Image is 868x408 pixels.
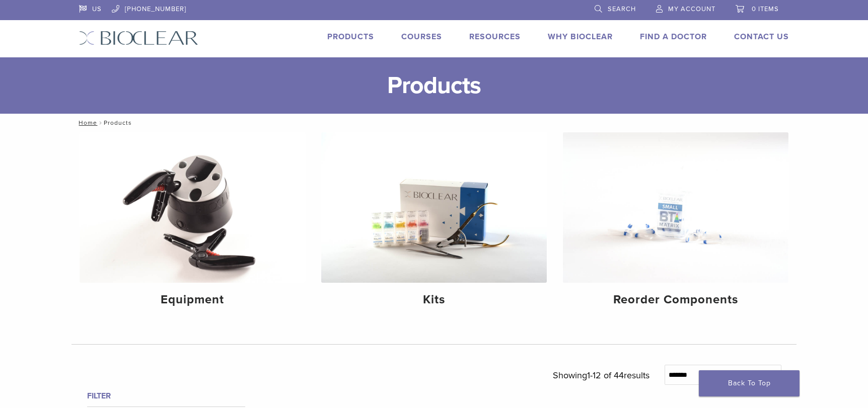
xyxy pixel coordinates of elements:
h4: Filter [87,390,245,402]
a: Contact Us [734,32,789,42]
nav: Products [71,114,797,132]
span: 1-12 of 44 [587,370,624,381]
h4: Equipment [88,291,297,309]
img: Equipment [80,132,305,283]
a: Resources [469,32,521,42]
a: Courses [401,32,442,42]
p: Showing results [553,365,649,386]
img: Reorder Components [563,132,788,283]
span: 0 items [752,5,779,13]
a: Find A Doctor [640,32,707,42]
h4: Reorder Components [571,291,780,309]
span: Search [608,5,636,13]
h4: Kits [329,291,539,309]
a: Equipment [80,132,305,315]
img: Bioclear [79,31,198,45]
a: Why Bioclear [548,32,613,42]
a: Back To Top [699,370,800,396]
img: Kits [321,132,547,283]
a: Products [327,32,374,42]
a: Reorder Components [563,132,788,315]
a: Kits [321,132,547,315]
a: Home [76,119,97,126]
span: / [97,120,104,125]
span: My Account [668,5,715,13]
